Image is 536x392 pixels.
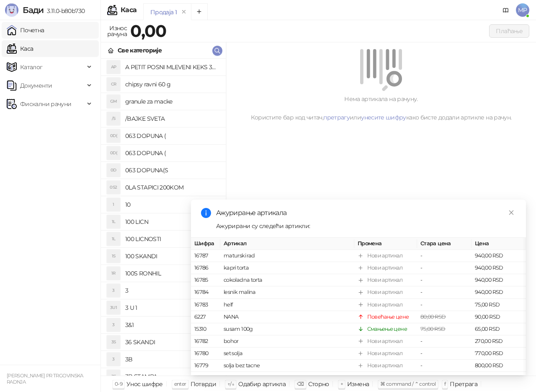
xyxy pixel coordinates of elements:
[174,381,186,387] span: enter
[417,335,472,348] td: -
[107,284,120,297] div: 3
[7,40,33,57] a: Каса
[472,360,526,372] td: 800,00 RSD
[125,353,219,366] h4: 3B
[417,360,472,372] td: -
[107,78,120,91] div: CR
[107,335,120,349] div: 3S
[420,314,446,320] span: 80,00 RSD
[107,370,120,383] div: 3S
[191,372,220,384] td: 14378
[191,262,220,274] td: 16786
[107,301,120,314] div: 3U1
[150,8,177,17] div: Продаја 1
[115,381,122,387] span: 0-9
[191,238,220,250] th: Шифра
[220,360,354,372] td: solja bez tacne
[472,274,526,286] td: 940,00 RSD
[118,46,162,55] div: Све категорије
[125,164,219,177] h4: 063 DOPUNA(S
[125,198,219,211] h4: 10
[450,379,477,389] div: Претрага
[220,311,354,323] td: NANA
[23,5,44,15] span: Бади
[472,262,526,274] td: 940,00 RSD
[417,238,472,250] th: Стара цена
[220,335,354,348] td: bohor
[417,250,472,262] td: -
[125,215,219,228] h4: 100 LICN
[367,264,402,272] div: Нови артикал
[472,311,526,323] td: 90,00 RSD
[367,349,402,358] div: Нови артикал
[191,250,220,262] td: 16787
[216,208,516,218] div: Ажурирање артикала
[472,286,526,299] td: 940,00 RSD
[380,381,436,387] span: ⌘ command / ⌃ control
[44,7,85,15] span: 3.11.0-b80b730
[101,59,226,376] div: grid
[236,94,526,122] div: Нема артикала на рачуну. Користите бар код читач, или како бисте додали артикле на рачун.
[125,112,219,125] h4: /BAJKE SVETA
[516,3,529,17] span: MP
[472,238,526,250] th: Цена
[508,210,514,215] span: close
[191,274,220,286] td: 16785
[125,146,219,160] h4: 063 DOPUNA (
[472,335,526,348] td: 270,00 RSD
[308,379,329,389] div: Сторно
[191,379,216,389] div: Потврди
[125,267,219,280] h4: 100S RONHIL
[7,22,44,39] a: Почетна
[367,252,402,260] div: Нови артикал
[227,381,234,387] span: ↑/↓
[361,114,406,121] a: унесите шифру
[472,372,526,384] td: 170,00 RSD
[238,379,286,389] div: Одабир артикла
[191,360,220,372] td: 16779
[191,299,220,311] td: 16783
[107,198,120,211] div: 1
[216,221,516,231] div: Ажурирани су следећи артикли:
[220,286,354,299] td: lesnik malina
[125,301,219,314] h4: 3 U 1
[220,372,354,384] td: sampon
[347,379,369,389] div: Измена
[7,373,83,385] small: [PERSON_NAME] PR TRGOVINSKA RADNJA
[178,8,189,16] button: remove
[191,323,220,335] td: 15310
[367,288,402,296] div: Нови артикал
[107,267,120,280] div: 1R
[297,381,304,387] span: ⌫
[191,335,220,348] td: 16782
[125,181,219,194] h4: 0LA STAPICI 200KOM
[220,348,354,360] td: set solja
[354,238,417,250] th: Промена
[367,313,409,321] div: Повећање цене
[107,164,120,177] div: 0D
[472,323,526,335] td: 65,00 RSD
[126,379,163,389] div: Унос шифре
[130,21,166,41] strong: 0,00
[420,326,445,332] span: 75,00 RSD
[417,262,472,274] td: -
[340,381,343,387] span: +
[367,276,402,284] div: Нови артикал
[125,370,219,383] h4: 3B STAMPA
[220,274,354,286] td: cokoladna torta
[107,60,120,74] div: AP
[220,299,354,311] td: helf
[107,95,120,108] div: GM
[472,299,526,311] td: 75,00 RSD
[220,238,354,250] th: Артикал
[489,24,529,38] button: Плаћање
[367,361,402,370] div: Нови артикал
[125,95,219,108] h4: granule za macke
[125,129,219,143] h4: 063 DOPUNA (
[20,96,71,112] span: Фискални рачуни
[507,208,516,217] a: Close
[107,146,120,160] div: 0D(
[107,249,120,263] div: 1S
[499,3,513,17] a: Документација
[220,262,354,274] td: kapri torta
